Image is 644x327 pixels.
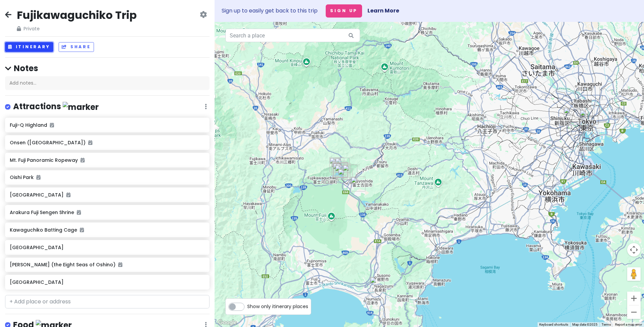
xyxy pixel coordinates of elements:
[10,122,205,128] h6: Fuji-Q Highland
[88,140,92,145] i: Added to itinerary
[627,292,641,305] button: Zoom in
[10,209,205,215] h6: Arakura Fuji Sengen Shrine
[563,107,578,122] div: Shinjuku Station
[10,279,205,285] h6: [GEOGRAPHIC_DATA]
[5,76,210,90] div: Add notes...
[17,25,137,32] span: Private
[10,140,205,146] h6: Onsen ([GEOGRAPHIC_DATA])
[118,262,122,267] i: Added to itinerary
[326,4,362,18] button: Sign Up
[370,277,385,292] div: MISHIMA STATION
[333,162,348,177] div: Kawaguchiko Batting Cage
[338,169,353,183] div: Fuji-Q Highland
[5,63,210,73] h4: Notes
[333,163,348,178] div: Backpackers Hostel K's House Mt.Fuji
[331,161,346,176] div: Yagizaki Park
[627,267,641,281] button: Drag Pegman onto the map to open Street View
[17,8,137,22] h2: Fujikawaguchiko Trip
[335,158,350,173] div: Kawaguchiko Music Forest Museum
[351,177,365,191] div: Oshino Hakkai (the Eight Seas of Oshino)
[572,323,598,326] span: Map data ©2025
[10,192,205,198] h6: [GEOGRAPHIC_DATA]
[216,318,238,327] a: Open this area in Google Maps (opens a new window)
[36,175,40,180] i: Added to itinerary
[329,157,344,172] div: Oishi Park
[10,262,205,268] h6: [PERSON_NAME] (the Eight Seas of Oshino)
[10,157,205,163] h6: Mt. Fuji Panoramic Ropeway
[225,29,360,42] input: Search a place
[539,322,568,327] button: Keyboard shortcuts
[5,42,53,52] button: Itinerary
[602,323,611,326] a: Terms (opens in new tab)
[50,123,54,127] i: Added to itinerary
[333,162,348,177] div: Onsen (Royal Hotel Kawaguchiko)
[80,158,85,162] i: Added to itinerary
[627,305,641,319] button: Zoom out
[66,192,70,197] i: Added to itinerary
[10,227,205,233] h6: Kawaguchiko Batting Cage
[367,7,399,14] a: Learn More
[333,162,348,177] div: Oike Park
[335,165,350,180] div: Kawaguchiko Station
[580,110,594,124] div: Tokyo Station
[10,244,205,250] h6: [GEOGRAPHIC_DATA]
[247,303,308,310] span: Show only itinerary places
[5,295,210,308] input: + Add place or address
[80,228,84,232] i: Added to itinerary
[13,101,99,112] h4: Attractions
[343,165,357,179] div: Arakura Fuji Sengen Shrine
[615,323,642,326] a: Report a map error
[216,318,238,327] img: Google
[63,102,99,112] img: marker
[77,210,81,215] i: Added to itinerary
[10,174,205,180] h6: Oishi Park
[627,243,641,257] button: Map camera controls
[59,42,94,52] button: Share
[336,163,351,178] div: Mt. Fuji Panoramic Ropeway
